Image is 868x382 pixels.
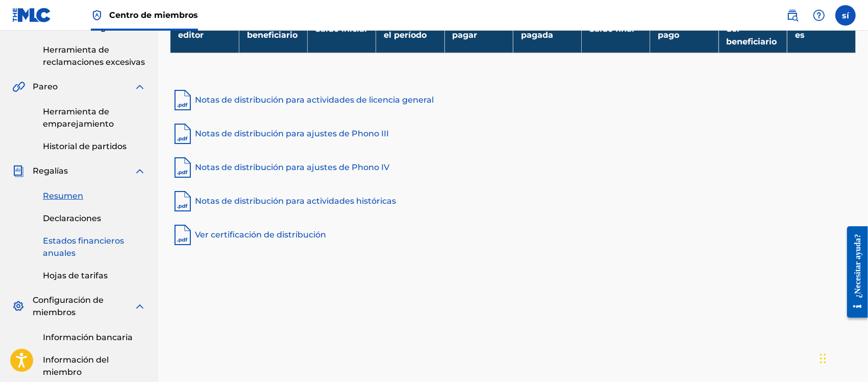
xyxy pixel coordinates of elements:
font: Ver certificación de distribución [195,230,326,240]
font: Resumen [43,191,83,201]
img: pdf [170,88,195,112]
font: Actividad del beneficiario [727,11,777,46]
img: pdf [170,189,195,213]
a: Notas de distribución para actividades de licencia general [170,88,856,112]
font: Configuración de miembros [33,295,104,317]
font: Notas de distribución para ajustes de Phono III [195,129,389,138]
a: Ver certificación de distribución [170,223,856,247]
font: Información bancaria [43,332,133,342]
img: expandir [134,300,146,313]
a: Estados financieros anuales [43,235,146,259]
a: Información bancaria [43,331,146,344]
img: Pareo [12,81,25,93]
img: Configuración de miembros [12,300,24,313]
div: Arrastrar [820,343,826,374]
img: Regalías [12,165,24,177]
a: Notas de distribución para actividades históricas [170,189,856,213]
img: pdf [170,122,195,146]
img: ayuda [813,9,825,21]
a: Búsqueda pública [782,5,803,26]
a: Información del miembro [43,354,146,378]
font: Hojas de tarifas [43,271,108,280]
a: Herramienta de reclamaciones excesivas [43,44,146,68]
img: Logotipo del MLC [12,8,52,22]
a: Hojas de tarifas [43,270,146,282]
font: Historial de partidos [43,141,127,151]
font: Herramienta de emparejamiento [43,107,114,129]
a: Notas de distribución para ajustes de Phono IV [170,155,856,180]
a: Herramienta de emparejamiento [43,106,146,130]
font: Información del miembro [43,355,109,377]
div: Menú de usuario [835,5,856,26]
img: expandir [134,165,146,177]
img: buscar [786,9,799,21]
a: Declaraciones [43,212,146,225]
a: Historial de partidos [43,140,146,153]
a: Resumen [43,190,146,202]
iframe: Widget de chat [817,333,868,382]
font: Notas de distribución para actividades de licencia general [195,95,434,105]
font: Notas de distribución para ajustes de Phono IV [195,162,389,172]
font: Declaraciones [43,213,101,223]
font: Pareo [33,82,58,91]
img: Titular de los derechos superior [91,9,103,21]
img: pdf [170,223,195,247]
font: Estados financieros anuales [43,236,124,258]
font: Centro de miembros [109,10,198,20]
img: expandir [134,81,146,93]
font: Regalías [33,166,68,176]
div: Ayuda [809,5,829,26]
font: Herramienta de reclamaciones excesivas [43,45,145,67]
font: Saldo inicial [315,24,367,34]
iframe: Centro de recursos [839,218,868,327]
img: pdf [170,155,195,180]
a: Notas de distribución para ajustes de Phono III [170,122,856,146]
font: Notas de distribución para actividades históricas [195,196,396,206]
font: Saldo final [589,24,634,34]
